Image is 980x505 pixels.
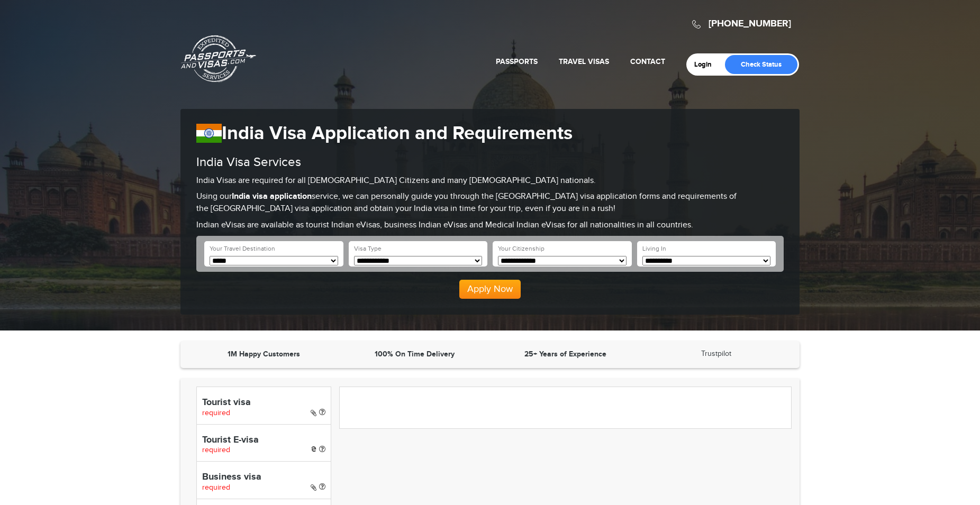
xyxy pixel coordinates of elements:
h3: India Visa Services [196,155,784,169]
a: Contact [630,57,665,66]
strong: 100% On Time Delivery [375,350,455,359]
span: required [202,446,230,454]
h4: Tourist visa [202,398,325,408]
p: Indian eVisas are available as tourist Indian eVisas, business Indian eVisas and Medical Indian e... [196,219,784,232]
p: India Visas are required for all [DEMOGRAPHIC_DATA] Citizens and many [DEMOGRAPHIC_DATA] nationals. [196,175,784,187]
label: Living In [642,244,666,253]
button: Apply Now [459,280,521,299]
a: Passports [496,57,538,66]
h4: Tourist E-visa [202,435,325,446]
i: Paper Visa [311,409,316,417]
span: required [202,409,230,417]
label: Your Travel Destination [210,244,275,253]
span: required [202,483,230,492]
i: e-Visa [311,446,316,452]
h1: India Visa Application and Requirements [196,122,784,145]
p: Using our service, we can personally guide you through the [GEOGRAPHIC_DATA] visa application for... [196,191,784,215]
strong: 25+ Years of Experience [524,350,606,359]
a: [PHONE_NUMBER] [709,18,791,30]
label: Visa Type [354,244,382,253]
i: Paper Visa [311,484,316,491]
strong: 1M Happy Customers [228,350,300,359]
h4: Business visa [202,472,325,483]
a: Passports & [DOMAIN_NAME] [181,35,256,82]
a: Check Status [725,55,797,74]
a: Login [694,60,719,69]
strong: India visa application [232,191,312,201]
a: Travel Visas [559,57,609,66]
label: Your Citizenship [498,244,545,253]
a: Trustpilot [701,350,731,358]
i: For travel to India for tourist purposes i.e. recreation, sightseeing, casual visit to meet frien... [319,408,325,416]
